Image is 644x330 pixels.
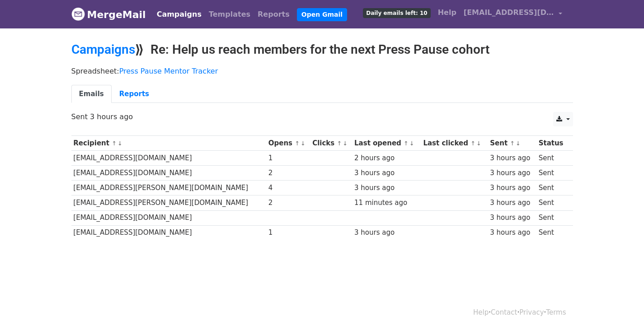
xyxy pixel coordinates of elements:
[310,136,352,151] th: Clicks
[297,8,347,21] a: Open Gmail
[536,151,568,166] td: Sent
[519,308,544,316] a: Privacy
[490,183,534,193] div: 3 hours ago
[205,5,254,23] a: Templates
[536,210,568,225] td: Sent
[352,136,421,151] th: Last opened
[71,85,112,103] a: Emails
[71,42,135,57] a: Campaigns
[71,66,573,76] p: Spreadsheet:
[71,7,85,21] img: MergeMail logo
[295,140,300,147] a: ↑
[354,198,419,208] div: 11 minutes ago
[510,140,515,147] a: ↑
[421,136,488,151] th: Last clicked
[491,308,517,316] a: Contact
[460,4,566,25] a: [EMAIL_ADDRESS][DOMAIN_NAME]
[359,4,434,22] a: Daily emails left: 10
[490,168,534,178] div: 3 hours ago
[153,5,205,23] a: Campaigns
[404,140,409,147] a: ↑
[268,198,308,208] div: 2
[546,308,566,316] a: Terms
[536,166,568,181] td: Sent
[354,183,419,193] div: 3 hours ago
[119,67,218,75] a: Press Pause Mentor Tracker
[268,153,308,163] div: 1
[71,166,266,181] td: [EMAIL_ADDRESS][DOMAIN_NAME]
[516,140,521,147] a: ↓
[434,4,460,22] a: Help
[268,228,308,238] div: 1
[409,140,414,147] a: ↓
[71,136,266,151] th: Recipient
[536,181,568,195] td: Sent
[470,140,475,147] a: ↑
[71,181,266,195] td: [EMAIL_ADDRESS][PERSON_NAME][DOMAIN_NAME]
[71,5,146,24] a: MergeMail
[71,225,266,240] td: [EMAIL_ADDRESS][DOMAIN_NAME]
[536,225,568,240] td: Sent
[71,151,266,166] td: [EMAIL_ADDRESS][DOMAIN_NAME]
[490,198,534,208] div: 3 hours ago
[536,195,568,210] td: Sent
[268,168,308,178] div: 2
[71,195,266,210] td: [EMAIL_ADDRESS][PERSON_NAME][DOMAIN_NAME]
[354,153,419,163] div: 2 hours ago
[337,140,342,147] a: ↑
[112,140,117,147] a: ↑
[71,210,266,225] td: [EMAIL_ADDRESS][DOMAIN_NAME]
[354,168,419,178] div: 3 hours ago
[473,308,489,316] a: Help
[490,213,534,223] div: 3 hours ago
[536,136,568,151] th: Status
[266,136,310,151] th: Opens
[354,228,419,238] div: 3 hours ago
[490,153,534,163] div: 3 hours ago
[112,85,157,103] a: Reports
[254,5,293,23] a: Reports
[476,140,481,147] a: ↓
[301,140,306,147] a: ↓
[71,42,573,57] h2: ⟫ Re: Help us reach members for the next Press Pause cohort
[464,7,554,18] span: [EMAIL_ADDRESS][DOMAIN_NAME]
[118,140,122,147] a: ↓
[490,228,534,238] div: 3 hours ago
[268,183,308,193] div: 4
[363,8,430,18] span: Daily emails left: 10
[488,136,536,151] th: Sent
[71,112,573,121] p: Sent 3 hours ago
[343,140,348,147] a: ↓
